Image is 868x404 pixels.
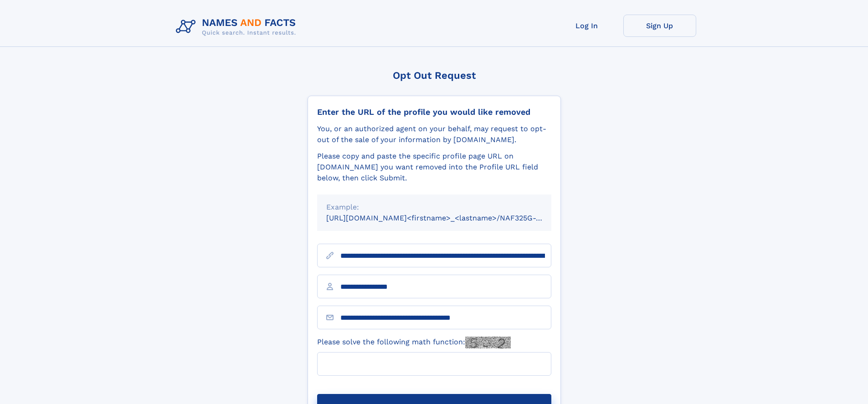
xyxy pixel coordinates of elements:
[623,15,696,37] a: Sign Up
[317,151,551,184] div: Please copy and paste the specific profile page URL on [DOMAIN_NAME] you want removed into the Pr...
[317,123,551,145] div: You, or an authorized agent on your behalf, may request to opt-out of the sale of your informatio...
[172,15,303,39] img: Logo Names and Facts
[308,70,561,81] div: Opt Out Request
[317,337,511,348] label: Please solve the following math function:
[326,202,542,213] div: Example:
[317,107,551,117] div: Enter the URL of the profile you would like removed
[326,214,569,222] small: [URL][DOMAIN_NAME]<firstname>_<lastname>/NAF325G-xxxxxxxx
[550,15,623,37] a: Log In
